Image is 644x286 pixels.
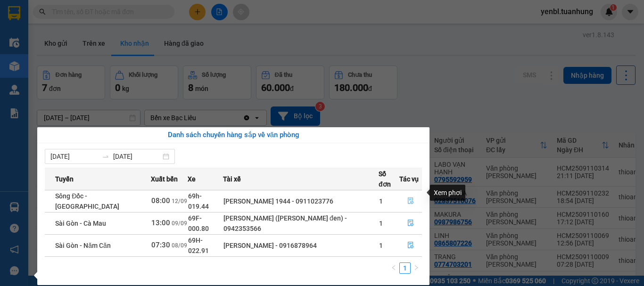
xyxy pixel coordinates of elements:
span: Sông Đốc - [GEOGRAPHIC_DATA] [55,192,119,210]
span: 08/09 [172,242,187,249]
span: Số đơn [379,169,399,189]
span: Sài Gòn - Năm Căn [55,242,111,249]
span: swap-right [102,153,109,160]
span: Tuyến [55,174,74,184]
div: [PERSON_NAME] 1944 - 0911023776 [223,196,378,206]
span: 12/09 [172,198,187,204]
input: Từ ngày [50,151,98,162]
span: 1 [379,242,383,249]
span: 1 [379,197,383,205]
span: 07:30 [151,241,170,249]
div: [PERSON_NAME] ([PERSON_NAME] đen) - 0942353566 [223,213,378,234]
div: Danh sách chuyến hàng sắp về văn phòng [45,130,422,141]
span: to [102,153,109,160]
span: right [413,265,419,270]
a: 1 [400,263,410,273]
span: Sài Gòn - Cà Mau [55,220,106,227]
span: Xuất bến [151,174,178,184]
span: file-done [407,220,414,227]
span: 13:00 [151,219,170,227]
button: right [411,262,422,274]
span: Tài xế [223,174,241,184]
span: left [391,265,396,270]
button: left [388,262,399,274]
span: file-done [407,242,414,249]
span: 69F-000.80 [188,214,209,232]
span: Tác vụ [399,174,419,184]
span: 69h-019.44 [188,192,209,210]
li: Next Page [411,262,422,274]
li: Previous Page [388,262,399,274]
span: 09/09 [172,220,187,227]
button: file-done [400,216,421,231]
span: Xe [188,174,196,184]
span: file-done [407,197,414,205]
li: 1 [399,262,411,274]
span: 69H-022.91 [188,237,209,254]
span: 1 [379,220,383,227]
span: 08:00 [151,196,170,205]
button: file-done [400,238,421,253]
div: [PERSON_NAME] - 0916878964 [223,240,378,251]
button: file-done [400,194,421,209]
div: Xem phơi [430,185,465,201]
input: Đến ngày [113,151,161,162]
